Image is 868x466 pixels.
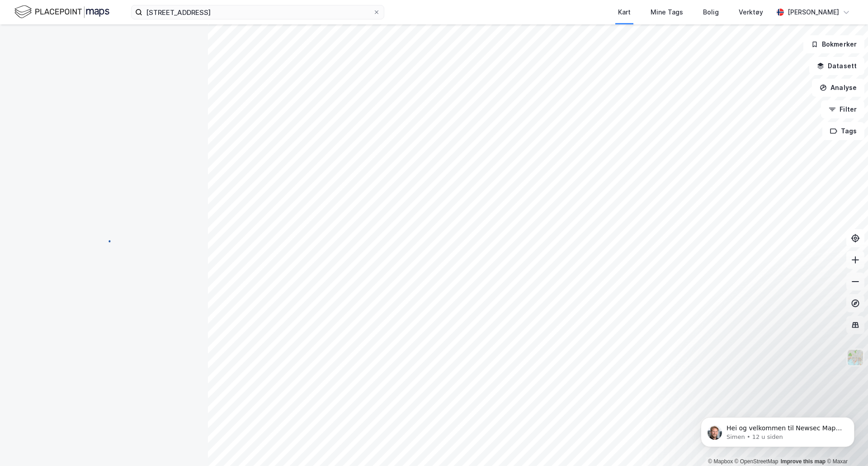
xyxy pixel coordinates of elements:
button: Bokmerker [803,35,864,53]
a: OpenStreetMap [735,458,778,465]
img: logo.f888ab2527a4732fd821a326f86c7f29.svg [14,4,109,20]
button: Tags [822,122,864,140]
div: Verktøy [739,7,763,18]
input: Søk på adresse, matrikkel, gårdeiere, leietakere eller personer [142,5,373,19]
img: Z [847,349,864,366]
div: Kart [618,7,631,18]
iframe: Intercom notifications melding [687,398,868,461]
a: Mapbox [708,458,733,465]
img: spinner.a6d8c91a73a9ac5275cf975e30b51cfb.svg [97,233,111,247]
a: Improve this map [781,458,826,465]
div: Bolig [703,7,719,18]
button: Filter [821,100,864,118]
button: Analyse [812,79,864,97]
div: [PERSON_NAME] [788,7,839,18]
div: Mine Tags [651,7,683,18]
button: Datasett [809,57,864,75]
